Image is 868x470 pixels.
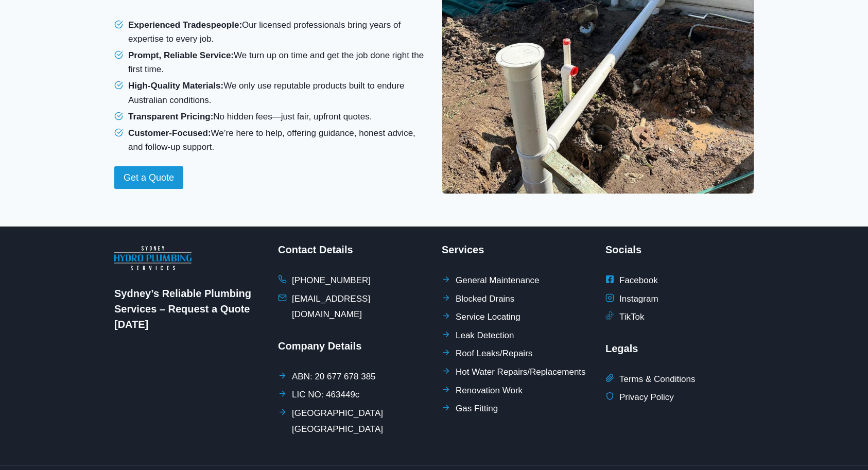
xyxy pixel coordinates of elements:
a: Leak Detection [442,328,514,344]
a: Terms & Conditions [605,372,695,388]
span: Leak Detection [456,328,514,344]
strong: Prompt, Reliable Service: [128,50,234,60]
a: Service Locating [442,309,520,325]
span: Renovation Work [456,383,523,399]
span: Instagram [619,291,658,307]
span: Roof Leaks/Repairs [456,346,532,362]
a: Roof Leaks/Repairs [442,346,532,362]
h5: Services [442,242,590,257]
strong: Transparent Pricing: [128,112,213,121]
span: Privacy Policy [619,390,674,406]
span: Get a Quote [124,170,174,185]
span: Blocked Drains [456,291,514,307]
a: [PHONE_NUMBER] [278,273,371,289]
strong: Experienced Tradespeople: [128,20,242,30]
span: We’re here to help, offering guidance, honest advice, and follow-up support. [128,126,426,154]
strong: High-Quality Materials: [128,81,223,91]
a: Blocked Drains [442,291,514,307]
span: [GEOGRAPHIC_DATA] [GEOGRAPHIC_DATA] [292,406,426,437]
a: [EMAIL_ADDRESS][DOMAIN_NAME] [278,291,426,323]
strong: Customer-Focused: [128,128,211,138]
span: Hot Water Repairs/Replacements [456,364,586,380]
span: [PHONE_NUMBER] [292,273,371,289]
a: Gas Fitting [442,401,498,417]
span: We only use reputable products built to endure Australian conditions. [128,79,426,107]
span: TikTok [619,309,645,325]
span: ABN: 20 677 678 385 [292,369,376,385]
span: We turn up on time and get the job done right the first time. [128,48,426,76]
span: LIC NO: 463449c [292,387,359,403]
span: Service Locating [456,309,520,325]
h5: Socials [605,242,754,257]
h5: Sydney’s Reliable Plumbing Services – Request a Quote [DATE] [114,286,263,332]
h5: Legals [605,341,754,356]
span: No hidden fees—just fair, upfront quotes. [128,110,372,124]
a: Hot Water Repairs/Replacements [442,364,586,380]
a: Privacy Policy [605,390,674,406]
a: Get a Quote [114,166,183,188]
h5: Contact Details [278,242,426,257]
span: General Maintenance [456,273,540,289]
a: General Maintenance [442,273,540,289]
span: Gas Fitting [456,401,498,417]
span: Our licensed professionals bring years of expertise to every job. [128,18,426,46]
span: Facebook [619,273,658,289]
h5: Company Details [278,338,426,354]
span: Terms & Conditions [619,372,695,388]
span: [EMAIL_ADDRESS][DOMAIN_NAME] [292,291,426,323]
a: Renovation Work [442,383,523,399]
